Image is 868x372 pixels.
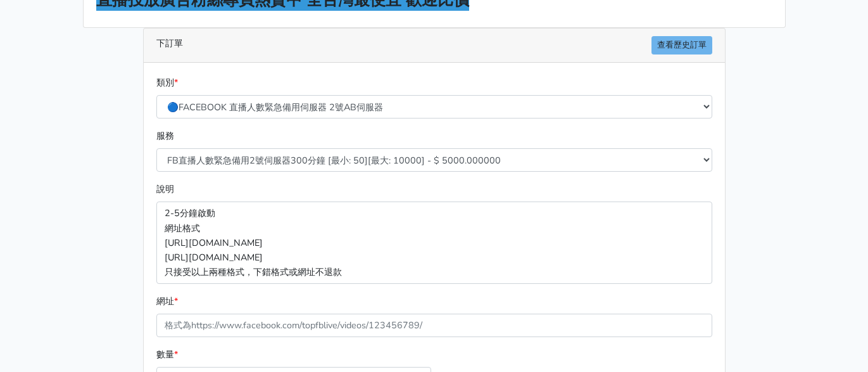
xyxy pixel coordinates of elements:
[144,29,725,63] div: 下訂單
[156,182,174,196] label: 說明
[156,294,178,309] label: 網址
[156,347,178,362] label: 數量
[156,202,712,283] p: 2-5分鐘啟動 網址格式 [URL][DOMAIN_NAME] [URL][DOMAIN_NAME] 只接受以上兩種格式，下錯格式或網址不退款
[156,314,712,337] input: 格式為https://www.facebook.com/topfblive/videos/123456789/
[156,129,174,143] label: 服務
[651,36,712,55] a: 查看歷史訂單
[156,75,178,90] label: 類別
